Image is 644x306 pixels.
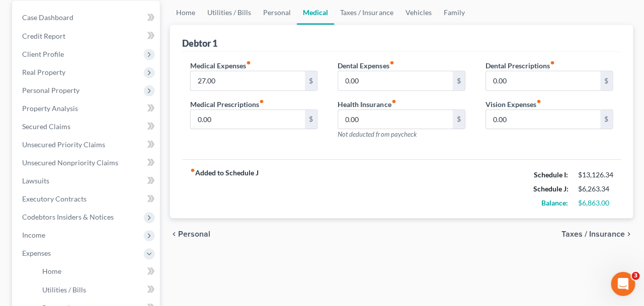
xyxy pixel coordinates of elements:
[334,1,398,25] a: Taxes / Insurance
[485,110,599,129] input: --
[42,285,86,293] span: Utilities / Bills
[178,230,210,238] span: Personal
[22,194,87,203] span: Executory Contracts
[304,71,316,90] div: $
[532,184,568,193] strong: Schedule J:
[599,110,611,129] div: $
[630,272,638,280] span: 3
[624,230,632,238] i: chevron_right
[170,230,178,238] i: chevron_left
[22,231,45,239] span: Income
[22,176,49,185] span: Lawsuits
[535,99,540,104] i: fiber_manual_record
[577,184,612,194] div: $6,263.34
[201,1,257,25] a: Utilities / Bills
[599,71,611,90] div: $
[22,32,65,40] span: Credit Report
[14,154,159,172] a: Unsecured Nonpriority Claims
[540,198,567,207] strong: Balance:
[610,272,634,296] iframe: Intercom live chat
[337,60,393,71] label: Dental Expenses
[190,168,195,173] i: fiber_manual_record
[22,158,118,167] span: Unsecured Nonpriority Claims
[246,60,251,65] i: fiber_manual_record
[338,71,452,90] input: --
[182,37,217,49] div: Debtor 1
[14,118,159,136] a: Secured Claims
[485,60,554,71] label: Dental Prescriptions
[170,230,210,238] button: chevron_left Personal
[390,99,395,104] i: fiber_manual_record
[549,60,554,65] i: fiber_manual_record
[22,140,105,149] span: Unsecured Priority Claims
[22,122,70,131] span: Secured Claims
[485,99,540,110] label: Vision Expenses
[22,104,78,113] span: Property Analysis
[304,110,316,129] div: $
[170,1,201,25] a: Home
[398,1,437,25] a: Vehicles
[22,86,79,94] span: Personal Property
[296,1,334,25] a: Medical
[190,60,251,71] label: Medical Expenses
[452,110,464,129] div: $
[485,71,599,90] input: --
[190,71,304,90] input: --
[22,50,64,58] span: Client Profile
[452,71,464,90] div: $
[190,168,258,210] strong: Added to Schedule J
[337,130,416,138] span: Not deducted from paycheck
[22,68,65,76] span: Real Property
[14,99,159,118] a: Property Analysis
[22,249,51,257] span: Expenses
[14,27,159,45] a: Credit Report
[577,170,612,180] div: $13,126.34
[190,110,304,129] input: --
[257,1,296,25] a: Personal
[14,136,159,154] a: Unsecured Priority Claims
[259,99,264,104] i: fiber_manual_record
[22,14,73,22] span: Case Dashboard
[577,198,612,208] div: $6,863.00
[337,99,395,110] label: Health Insurance
[42,267,61,275] span: Home
[22,213,114,221] span: Codebtors Insiders & Notices
[34,280,159,298] a: Utilities / Bills
[560,230,632,238] button: Taxes / Insurance chevron_right
[14,172,159,190] a: Lawsuits
[338,110,452,129] input: --
[388,60,393,65] i: fiber_manual_record
[560,230,624,238] span: Taxes / Insurance
[533,170,567,179] strong: Schedule I:
[437,1,470,25] a: Family
[190,99,264,110] label: Medical Prescriptions
[34,262,159,280] a: Home
[14,9,159,27] a: Case Dashboard
[14,190,159,208] a: Executory Contracts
